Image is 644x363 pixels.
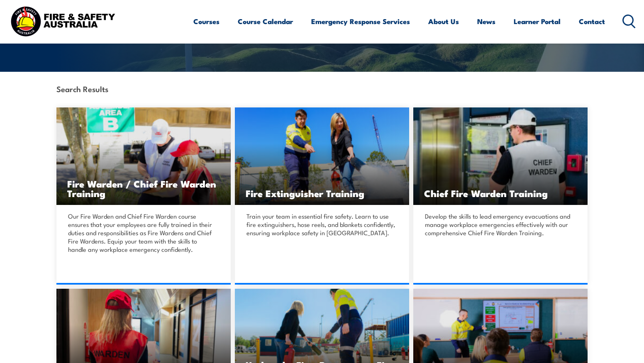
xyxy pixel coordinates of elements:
[424,188,577,198] h3: Chief Fire Warden Training
[246,212,395,237] p: Train your team in essential fire safety. Learn to use fire extinguishers, hose reels, and blanke...
[56,83,108,94] strong: Search Results
[425,212,573,237] p: Develop the skills to lead emergency evacuations and manage workplace emergencies effectively wit...
[514,10,561,32] a: Learner Portal
[579,10,605,32] a: Contact
[193,10,220,32] a: Courses
[413,107,588,205] img: Chief Fire Warden Training
[311,10,410,32] a: Emergency Response Services
[235,107,409,205] img: Fire Extinguisher Training
[428,10,459,32] a: About Us
[56,107,231,205] a: Fire Warden / Chief Fire Warden Training
[56,107,231,205] img: Fire Warden and Chief Fire Warden Training
[246,188,398,198] h3: Fire Extinguisher Training
[67,179,220,198] h3: Fire Warden / Chief Fire Warden Training
[238,10,293,32] a: Course Calendar
[68,212,217,253] p: Our Fire Warden and Chief Fire Warden course ensures that your employees are fully trained in the...
[477,10,495,32] a: News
